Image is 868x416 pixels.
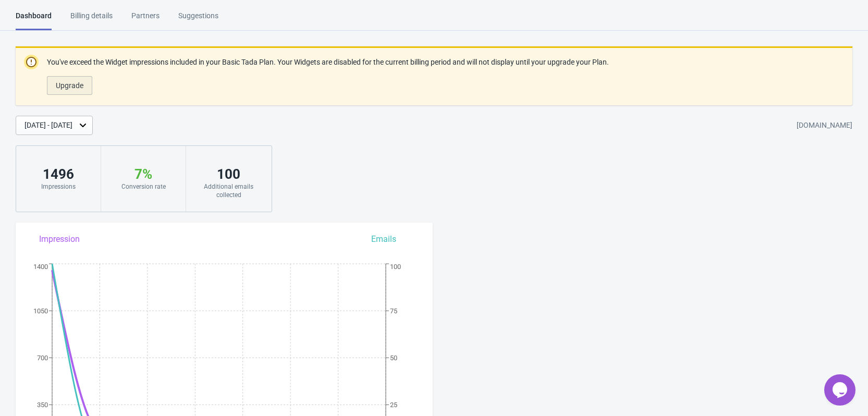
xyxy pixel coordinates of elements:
[390,354,397,362] tspan: 50
[797,116,852,135] div: [DOMAIN_NAME]
[390,263,401,271] tspan: 100
[131,10,160,29] div: Partners
[37,354,48,362] tspan: 700
[197,182,261,199] div: Additional emails collected
[70,10,113,29] div: Billing details
[178,10,218,29] div: Suggestions
[824,374,858,406] iframe: chat widget
[47,57,609,68] p: You've exceed the Widget impressions included in your Basic Tada Plan. Your Widgets are disabled ...
[27,182,90,191] div: Impressions
[390,307,397,315] tspan: 75
[33,307,48,315] tspan: 1050
[56,81,83,90] span: Upgrade
[112,166,175,182] div: 7 %
[197,166,261,182] div: 100
[16,10,52,30] div: Dashboard
[33,263,48,271] tspan: 1400
[27,166,90,182] div: 1496
[25,120,72,131] div: [DATE] - [DATE]
[112,182,175,191] div: Conversion rate
[37,401,48,409] tspan: 350
[47,76,92,95] button: Upgrade
[390,401,397,409] tspan: 25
